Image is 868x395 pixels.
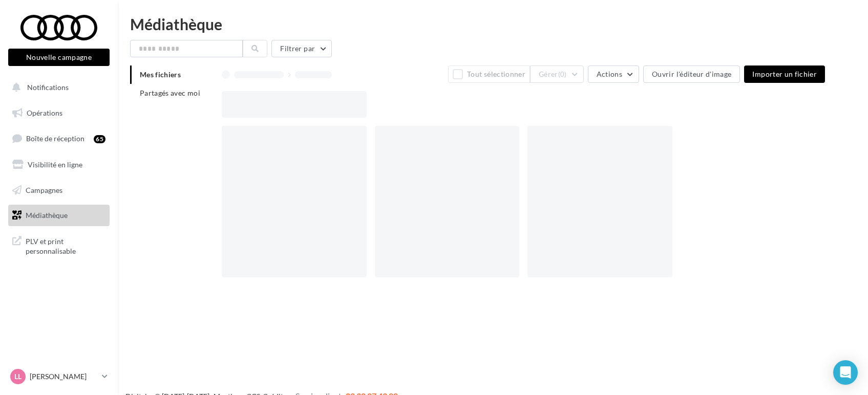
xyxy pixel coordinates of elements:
[28,160,82,169] span: Visibilité en ligne
[30,371,98,382] p: [PERSON_NAME]
[6,154,112,175] a: Visibilité en ligne
[448,65,530,83] button: Tout sélectionner
[130,16,856,32] div: Médiathèque
[26,134,84,143] span: Boîte de réception
[752,70,817,78] span: Importer un fichier
[27,83,69,92] span: Notifications
[140,70,181,79] span: Mes fichiers
[14,371,22,382] span: LL
[6,127,112,149] a: Boîte de réception65
[744,65,825,83] button: Importer un fichier
[588,65,639,83] button: Actions
[27,108,62,117] span: Opérations
[833,360,858,385] div: Open Intercom Messenger
[26,234,105,256] span: PLV et print personnalisable
[6,180,112,201] a: Campagnes
[26,211,68,220] span: Médiathèque
[643,65,740,83] button: Ouvrir l'éditeur d'image
[271,40,332,57] button: Filtrer par
[6,77,108,98] button: Notifications
[140,89,200,97] span: Partagés avec moi
[530,65,584,83] button: Gérer(0)
[6,205,112,226] a: Médiathèque
[94,135,105,143] div: 65
[558,70,567,78] span: (0)
[8,49,110,66] button: Nouvelle campagne
[26,185,62,194] span: Campagnes
[6,102,112,124] a: Opérations
[8,367,110,386] a: LL [PERSON_NAME]
[597,70,622,78] span: Actions
[6,230,112,260] a: PLV et print personnalisable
